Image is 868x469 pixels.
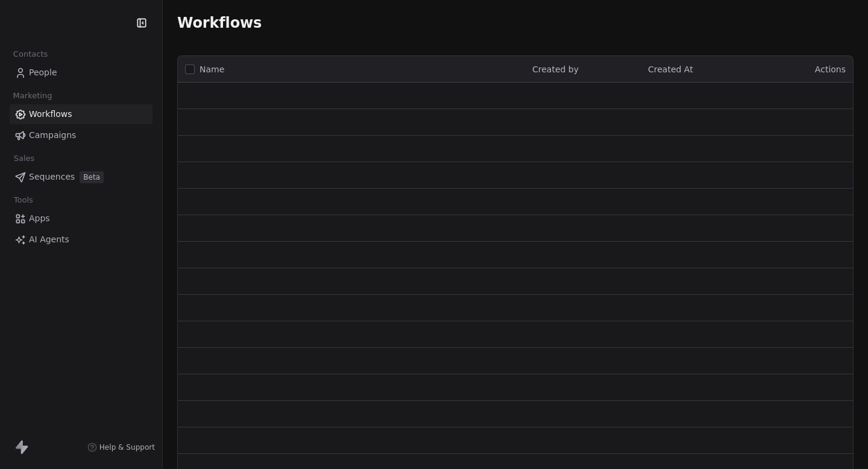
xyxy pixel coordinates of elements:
[10,63,153,83] a: People
[29,66,57,79] span: People
[29,233,69,246] span: AI Agents
[29,108,72,121] span: Workflows
[200,63,224,76] span: Name
[80,171,104,183] span: Beta
[29,171,75,183] span: Sequences
[8,87,57,105] span: Marketing
[8,45,53,63] span: Contacts
[10,104,153,124] a: Workflows
[87,442,155,452] a: Help & Support
[10,230,153,250] a: AI Agents
[815,65,846,74] span: Actions
[532,65,579,74] span: Created by
[8,150,40,168] span: Sales
[8,191,38,209] span: Tools
[177,14,262,31] span: Workflows
[10,167,153,187] a: SequencesBeta
[29,212,50,225] span: Apps
[29,129,76,142] span: Campaigns
[10,209,153,228] a: Apps
[10,125,153,145] a: Campaigns
[648,65,693,74] span: Created At
[99,442,155,452] span: Help & Support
